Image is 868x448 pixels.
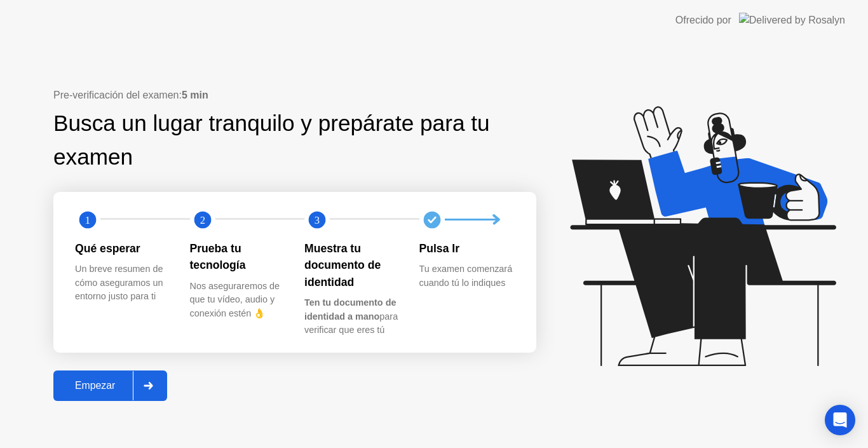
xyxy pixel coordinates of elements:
text: 3 [315,214,320,226]
div: Prueba tu tecnología [190,240,285,274]
img: Delivered by Rosalyn [739,13,845,27]
div: Muestra tu documento de identidad [304,240,399,290]
div: Empezar [57,380,133,391]
div: Open Intercom Messenger [825,405,855,435]
b: Ten tu documento de identidad a mano [304,297,396,322]
text: 1 [85,214,90,226]
b: 5 min [182,90,208,100]
text: 2 [200,214,205,226]
button: Empezar [53,370,167,401]
div: Tu examen comenzará cuando tú lo indiques [419,262,514,290]
div: Ofrecido por [675,13,731,28]
div: Nos aseguraremos de que tu vídeo, audio y conexión estén 👌 [190,280,285,321]
div: para verificar que eres tú [304,296,399,337]
div: Busca un lugar tranquilo y prepárate para tu examen [53,107,501,174]
div: Un breve resumen de cómo aseguramos un entorno justo para ti [75,262,170,304]
div: Pre-verificación del examen: [53,88,536,103]
div: Pulsa Ir [419,240,514,257]
div: Qué esperar [75,240,170,257]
